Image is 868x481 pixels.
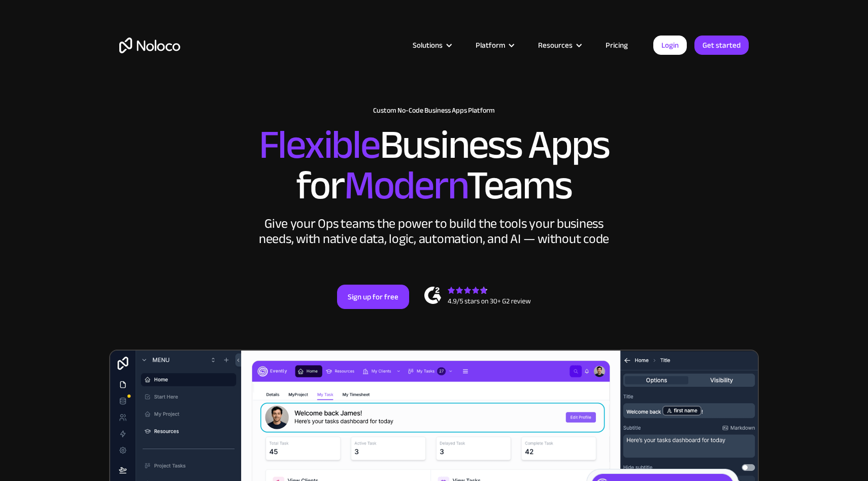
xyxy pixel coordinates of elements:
[653,36,687,55] a: Login
[256,216,612,247] div: Give your Ops teams the power to build the tools your business needs, with native data, logic, au...
[119,125,749,206] h2: Business Apps for Teams
[413,39,443,52] div: Solutions
[400,39,463,52] div: Solutions
[593,39,641,52] a: Pricing
[463,39,525,52] div: Platform
[259,107,380,183] span: Flexible
[476,39,505,52] div: Platform
[119,38,180,53] a: home
[525,39,593,52] div: Resources
[119,107,749,115] h1: Custom No-Code Business Apps Platform
[337,285,409,309] a: Sign up for free
[344,148,466,223] span: Modern
[694,36,749,55] a: Get started
[538,39,573,52] div: Resources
